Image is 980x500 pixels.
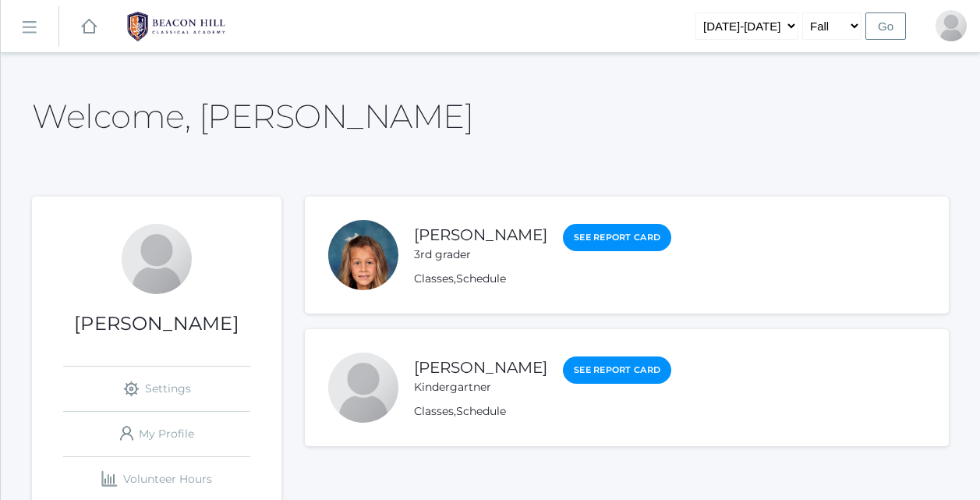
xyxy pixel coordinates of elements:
[414,404,454,418] a: Classes
[122,224,192,294] div: Ashley Scrudato
[456,404,506,418] a: Schedule
[563,356,671,384] a: See Report Card
[414,358,547,377] a: [PERSON_NAME]
[63,367,250,411] a: Settings
[563,224,671,251] a: See Report Card
[414,271,454,285] a: Classes
[414,225,547,244] a: [PERSON_NAME]
[32,98,473,134] h2: Welcome, [PERSON_NAME]
[456,271,506,285] a: Schedule
[328,220,398,290] div: Isabella Scrudato
[414,379,547,395] div: Kindergartner
[63,412,250,456] a: My Profile
[936,10,967,41] div: Ashley Scrudato
[414,246,547,263] div: 3rd grader
[414,271,671,287] div: ,
[328,353,398,423] div: Vincent Scrudato
[414,403,671,420] div: ,
[32,314,281,334] h1: [PERSON_NAME]
[118,7,235,46] img: 1_BHCALogos-05.png
[865,12,906,40] input: Go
